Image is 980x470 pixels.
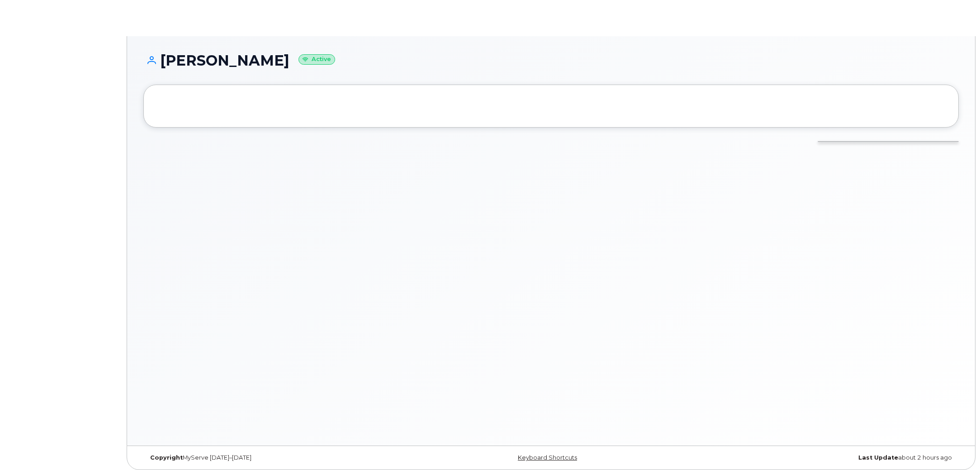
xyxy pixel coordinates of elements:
strong: Last Update [858,454,898,461]
h1: [PERSON_NAME] [143,52,959,68]
a: Keyboard Shortcuts [518,454,577,461]
div: MyServe [DATE]–[DATE] [143,454,415,461]
div: about 2 hours ago [687,454,959,461]
small: Active [298,54,335,65]
strong: Copyright [150,454,183,461]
